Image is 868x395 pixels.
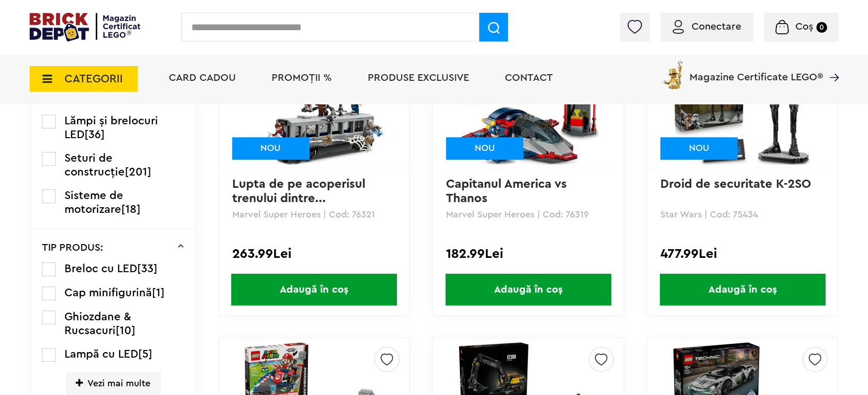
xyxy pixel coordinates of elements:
span: Sisteme de motorizare [64,190,123,215]
div: 182.99Lei [446,247,610,260]
span: Coș [795,21,813,32]
a: Adaugă în coș [219,274,409,305]
div: 477.99Lei [660,247,825,260]
div: 263.99Lei [232,247,396,260]
a: Card Cadou [169,73,236,83]
a: Capitanul America vs Thanos [446,178,570,205]
span: Adaugă în coș [446,274,611,305]
a: Adaugă în coș [433,274,623,305]
span: [5] [138,348,152,360]
a: Conectare [673,21,741,32]
span: [18] [121,204,141,215]
a: Magazine Certificate LEGO® [823,59,839,69]
p: Marvel Super Heroes | Cod: 76321 [232,210,396,219]
span: Adaugă în coș [660,274,826,305]
p: Marvel Super Heroes | Cod: 76319 [446,210,610,219]
span: Breloc cu LED [64,263,137,274]
div: NOU [232,137,309,159]
span: [10] [116,325,136,336]
span: [1] [152,287,165,298]
a: PROMOȚII % [272,73,332,83]
div: NOU [446,137,523,159]
a: Droid de securitate K-2SO [660,178,811,190]
span: Cap minifigurină [64,287,152,298]
p: Star Wars | Cod: 75434 [660,210,825,219]
span: Seturi de construcţie [64,152,125,178]
small: 0 [816,22,827,33]
a: Lupta de pe acoperisul trenului dintre... [232,178,369,205]
span: Vezi mai multe [66,371,160,394]
div: NOU [660,137,737,159]
a: Contact [505,73,553,83]
span: [36] [84,129,105,140]
p: TIP PRODUS: [42,243,103,253]
span: CATEGORII [64,73,123,84]
span: Magazine Certificate LEGO® [689,59,823,82]
span: Lampă cu LED [64,348,138,360]
a: Produse exclusive [368,73,469,83]
a: Adaugă în coș [648,274,837,305]
span: Conectare [692,21,741,32]
span: [201] [125,166,151,178]
span: Adaugă în coș [231,274,397,305]
span: [33] [137,263,158,274]
span: Ghiozdane & Rucsacuri [64,311,131,336]
span: Lămpi şi brelocuri LED [64,115,158,140]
